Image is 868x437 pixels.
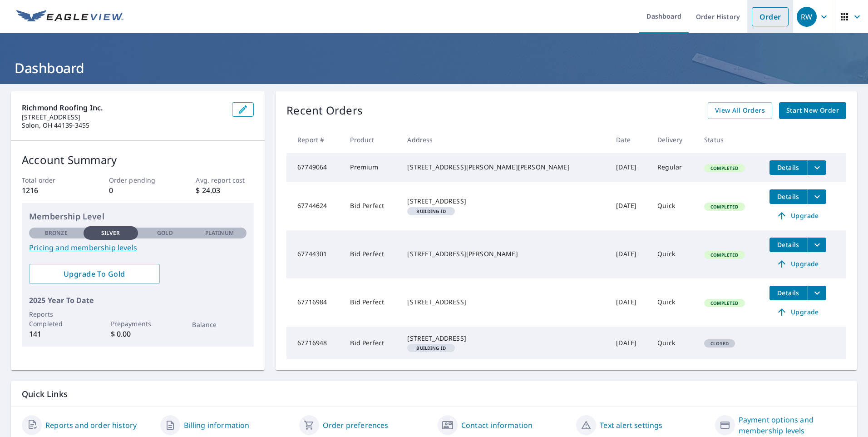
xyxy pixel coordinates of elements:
td: Regular [650,153,697,182]
a: Upgrade To Gold [29,264,160,284]
a: Order [752,7,789,26]
span: Completed [705,165,744,171]
button: detailsBtn-67744301 [769,238,808,252]
div: [STREET_ADDRESS] [407,334,602,343]
td: Premium [343,153,400,182]
div: [STREET_ADDRESS][PERSON_NAME] [407,249,602,258]
h1: Dashboard [11,59,857,77]
a: Contact information [461,420,533,431]
span: Upgrade [775,210,821,221]
p: Gold [157,229,173,237]
td: 67749064 [286,153,343,182]
td: [DATE] [609,182,650,230]
button: filesDropdownBtn-67744301 [808,238,826,252]
span: Completed [705,300,744,306]
span: Details [775,163,802,172]
a: View All Orders [708,102,772,119]
p: Order pending [109,175,167,185]
p: Solon, OH 44139-3455 [22,121,225,129]
a: Billing information [184,420,249,431]
span: Details [775,240,802,249]
p: $ 0.00 [111,328,165,339]
p: Account Summary [22,152,254,168]
td: Bid Perfect [343,278,400,327]
img: EV Logo [16,10,123,24]
th: Report # [286,126,343,153]
td: Quick [650,230,697,278]
p: Total order [22,175,80,185]
a: Order preferences [323,420,389,431]
td: Quick [650,182,697,230]
td: Bid Perfect [343,182,400,230]
td: [DATE] [609,327,650,359]
p: 2025 Year To Date [29,295,247,306]
td: Bid Perfect [343,327,400,359]
em: Building ID [416,209,446,214]
p: Platinum [205,229,234,237]
p: 1216 [22,185,80,196]
span: Details [775,288,802,297]
td: 67744624 [286,182,343,230]
button: filesDropdownBtn-67716984 [808,286,826,300]
td: [DATE] [609,153,650,182]
a: Text alert settings [600,420,662,431]
div: [STREET_ADDRESS] [407,298,602,307]
span: Completed [705,252,744,258]
a: Pricing and membership levels [29,242,247,253]
td: 67744301 [286,230,343,278]
p: 141 [29,328,84,339]
p: [STREET_ADDRESS] [22,113,225,121]
span: Upgrade [775,258,821,269]
button: detailsBtn-67716984 [769,286,808,300]
span: Closed [705,340,734,347]
p: Bronze [45,229,68,237]
th: Date [609,126,650,153]
p: Avg. report cost [196,175,254,185]
span: Details [775,192,802,201]
td: Quick [650,278,697,327]
p: Silver [101,229,120,237]
td: [DATE] [609,278,650,327]
th: Product [343,126,400,153]
td: 67716984 [286,278,343,327]
button: filesDropdownBtn-67749064 [808,160,826,175]
th: Delivery [650,126,697,153]
p: Membership Level [29,210,247,223]
p: 0 [109,185,167,196]
p: Prepayments [111,319,165,328]
a: Upgrade [769,305,826,319]
p: $ 24.03 [196,185,254,196]
button: filesDropdownBtn-67744624 [808,189,826,204]
td: Bid Perfect [343,230,400,278]
div: RW [797,7,817,27]
div: [STREET_ADDRESS] [407,197,602,206]
span: Upgrade [775,307,821,318]
span: Upgrade To Gold [36,269,153,279]
th: Address [400,126,609,153]
p: Recent Orders [286,102,363,119]
a: Payment options and membership levels [739,414,846,436]
button: detailsBtn-67749064 [769,160,808,175]
td: 67716948 [286,327,343,359]
button: detailsBtn-67744624 [769,189,808,204]
a: Start New Order [779,102,846,119]
a: Upgrade [769,257,826,271]
th: Status [697,126,762,153]
a: Upgrade [769,209,826,223]
em: Building ID [416,346,446,350]
p: Quick Links [22,388,846,400]
span: Completed [705,204,744,210]
td: Quick [650,327,697,359]
p: Balance [192,320,247,329]
td: [DATE] [609,230,650,278]
span: Start New Order [786,105,839,116]
p: Reports Completed [29,309,84,328]
div: [STREET_ADDRESS][PERSON_NAME][PERSON_NAME] [407,163,602,172]
span: View All Orders [715,105,765,116]
a: Reports and order history [45,420,137,431]
p: Richmond Roofing Inc. [22,102,225,113]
